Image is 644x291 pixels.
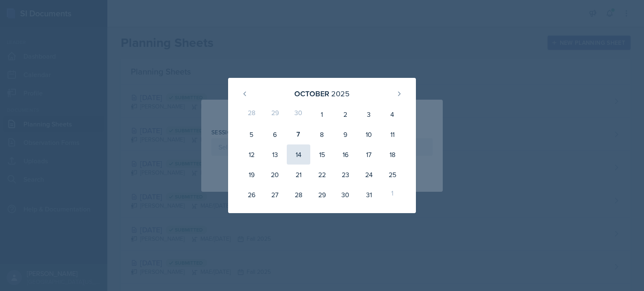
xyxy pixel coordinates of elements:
[287,104,310,124] div: 30
[310,144,334,165] div: 15
[240,124,263,144] div: 5
[294,88,329,99] div: October
[310,124,334,144] div: 8
[263,185,287,205] div: 27
[310,104,334,124] div: 1
[334,104,357,124] div: 2
[287,144,310,165] div: 14
[381,144,404,165] div: 18
[334,124,357,144] div: 9
[331,88,350,99] div: 2025
[240,185,263,205] div: 26
[334,185,357,205] div: 30
[287,185,310,205] div: 28
[357,124,381,144] div: 10
[381,124,404,144] div: 11
[240,165,263,185] div: 19
[263,144,287,165] div: 13
[357,165,381,185] div: 24
[357,185,381,205] div: 31
[287,165,310,185] div: 21
[310,165,334,185] div: 22
[240,144,263,165] div: 12
[263,104,287,124] div: 29
[334,165,357,185] div: 23
[381,104,404,124] div: 4
[263,124,287,144] div: 6
[381,185,404,205] div: 1
[357,144,381,165] div: 17
[240,104,263,124] div: 28
[357,104,381,124] div: 3
[287,124,310,144] div: 7
[334,144,357,165] div: 16
[263,165,287,185] div: 20
[381,165,404,185] div: 25
[310,185,334,205] div: 29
